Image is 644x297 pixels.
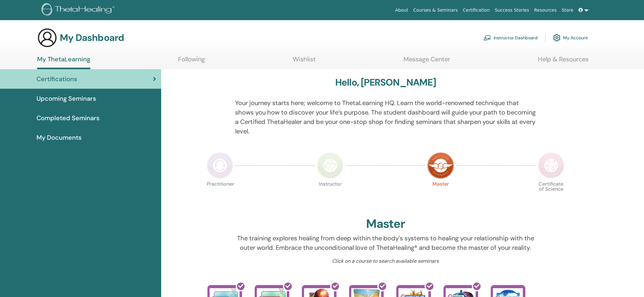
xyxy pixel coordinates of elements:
p: Certificate of Science [538,182,564,208]
a: Certification [460,4,492,16]
span: My Documents [37,133,82,142]
h2: Master [366,217,405,231]
p: Click on a course to search available seminars [235,257,536,265]
p: Your journey starts here; welcome to ThetaLearning HQ. Learn the world-renowned technique that sh... [235,98,536,136]
img: Master [427,152,454,179]
a: Wishlist [293,55,316,68]
p: Master [427,182,454,208]
a: My Account [553,31,588,45]
a: Store [559,4,576,16]
h3: My Dashboard [60,32,124,43]
span: Certifications [37,74,77,84]
a: My ThetaLearning [37,55,90,69]
img: cog.svg [553,32,561,43]
img: chalkboard-teacher.svg [483,35,491,41]
span: Upcoming Seminars [37,94,96,103]
a: Help & Resources [538,55,589,68]
a: Instructor Dashboard [483,31,538,45]
a: Resources [532,4,559,16]
a: Following [178,55,205,68]
p: Instructor [317,182,343,208]
h3: Hello, [PERSON_NAME] [335,77,436,88]
a: About [393,4,410,16]
img: Certificate of Science [538,152,564,179]
a: Courses & Seminars [411,4,460,16]
img: generic-user-icon.jpg [37,28,57,48]
img: logo.png [42,3,117,17]
p: The training explores healing from deep within the body's systems to healing your relationship wi... [235,233,536,252]
a: Message Center [404,55,450,68]
img: Instructor [317,152,343,179]
span: Completed Seminars [37,113,99,123]
a: Success Stories [492,4,532,16]
p: Practitioner [207,182,233,208]
img: Practitioner [207,152,233,179]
